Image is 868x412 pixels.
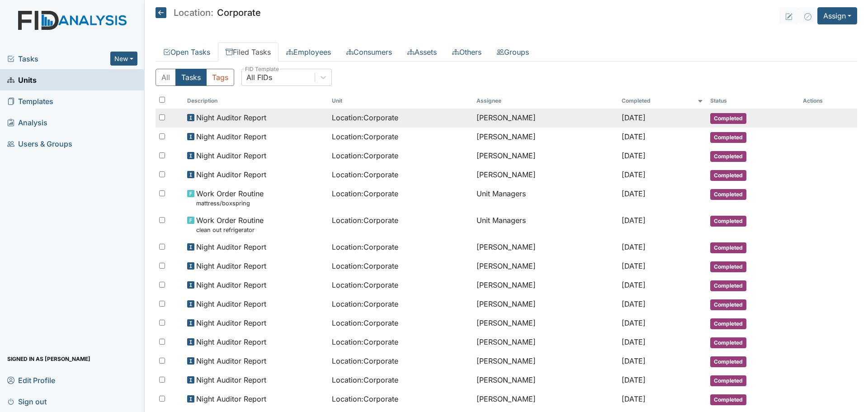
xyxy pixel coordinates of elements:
[473,352,618,371] td: [PERSON_NAME]
[622,394,646,403] span: [DATE]
[710,280,746,291] span: Completed
[278,43,339,62] a: Employees
[473,257,618,276] td: [PERSON_NAME]
[328,93,473,109] th: Toggle SortBy
[710,299,746,310] span: Completed
[473,166,618,185] td: [PERSON_NAME]
[174,8,213,17] span: Location:
[622,375,646,384] span: [DATE]
[332,374,398,385] span: Location : Corporate
[473,333,618,352] td: [PERSON_NAME]
[473,93,618,109] th: Assignee
[332,393,398,404] span: Location : Corporate
[473,128,618,147] td: [PERSON_NAME]
[332,260,398,271] span: Location : Corporate
[196,242,266,252] span: Night Auditor Report
[206,69,234,86] button: Tags
[196,260,266,271] span: Night Auditor Report
[196,279,266,290] span: Night Auditor Report
[710,170,746,181] span: Completed
[710,394,746,405] span: Completed
[622,261,646,270] span: [DATE]
[618,93,707,109] th: Toggle SortBy
[622,337,646,346] span: [DATE]
[710,189,746,200] span: Completed
[7,94,53,108] span: Templates
[332,215,398,226] span: Location : Corporate
[332,169,398,180] span: Location : Corporate
[332,131,398,142] span: Location : Corporate
[622,113,646,122] span: [DATE]
[196,374,266,385] span: Night Auditor Report
[156,69,176,86] button: All
[196,215,264,234] span: Work Order Routine clean out refrigerator
[196,393,266,404] span: Night Auditor Report
[332,188,398,199] span: Location : Corporate
[332,112,398,123] span: Location : Corporate
[710,113,746,124] span: Completed
[710,375,746,386] span: Completed
[473,276,618,295] td: [PERSON_NAME]
[159,97,165,103] input: Toggle All Rows Selected
[196,199,264,208] small: mattress/boxspring
[7,73,37,87] span: Units
[710,242,746,253] span: Completed
[622,132,646,141] span: [DATE]
[196,298,266,309] span: Night Auditor Report
[332,355,398,366] span: Location : Corporate
[332,336,398,347] span: Location : Corporate
[710,337,746,348] span: Completed
[184,93,328,109] th: Toggle SortBy
[710,356,746,367] span: Completed
[7,352,90,366] span: Signed in as [PERSON_NAME]
[196,131,266,142] span: Night Auditor Report
[196,355,266,366] span: Night Auditor Report
[110,52,137,66] button: New
[175,69,207,86] button: Tasks
[622,151,646,160] span: [DATE]
[332,242,398,252] span: Location : Corporate
[473,147,618,166] td: [PERSON_NAME]
[622,299,646,308] span: [DATE]
[473,390,618,409] td: [PERSON_NAME]
[156,43,218,62] a: Open Tasks
[444,43,489,62] a: Others
[707,93,799,109] th: Toggle SortBy
[622,280,646,289] span: [DATE]
[7,53,110,64] a: Tasks
[339,43,400,62] a: Consumers
[473,109,618,128] td: [PERSON_NAME]
[622,216,646,225] span: [DATE]
[622,242,646,251] span: [DATE]
[332,317,398,328] span: Location : Corporate
[817,7,857,24] button: Assign
[622,170,646,179] span: [DATE]
[7,115,47,129] span: Analysis
[400,43,444,62] a: Assets
[710,261,746,272] span: Completed
[7,394,47,408] span: Sign out
[710,318,746,329] span: Completed
[332,279,398,290] span: Location : Corporate
[710,132,746,143] span: Completed
[332,298,398,309] span: Location : Corporate
[622,189,646,198] span: [DATE]
[473,314,618,333] td: [PERSON_NAME]
[156,69,234,86] div: Type filter
[218,43,278,62] a: Filed Tasks
[710,151,746,162] span: Completed
[622,318,646,327] span: [DATE]
[196,169,266,180] span: Night Auditor Report
[489,43,537,62] a: Groups
[196,336,266,347] span: Night Auditor Report
[332,150,398,161] span: Location : Corporate
[7,137,72,151] span: Users & Groups
[196,112,266,123] span: Night Auditor Report
[196,226,264,234] small: clean out refrigerator
[196,188,264,208] span: Work Order Routine mattress/boxspring
[473,238,618,257] td: [PERSON_NAME]
[196,150,266,161] span: Night Auditor Report
[473,211,618,238] td: Unit Managers
[799,93,844,109] th: Actions
[7,373,55,387] span: Edit Profile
